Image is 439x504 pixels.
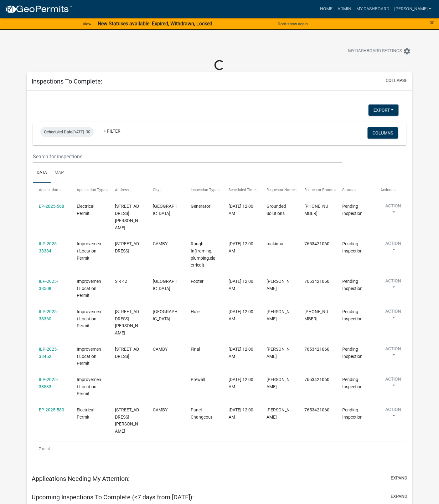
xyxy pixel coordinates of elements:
span: Panel Changeout [191,407,212,420]
span: 13833 N AMERICUS WAY [115,241,139,253]
input: Search for inspections [33,150,342,163]
span: Improvement Location Permit [77,279,101,298]
span: Address [115,188,129,192]
span: Pending Inspection [343,204,363,216]
span: 4404 WILLIAMS RD [115,204,139,230]
span: Pending Inspection [343,407,363,420]
span: 08/21/2025, 12:00 AM [229,241,253,253]
div: collapse [27,91,412,470]
span: CAMBY [153,347,168,352]
a: ILP-2025-38508 [39,279,58,291]
span: TIM GOSS [266,279,290,291]
span: Rough-In(framing, plumbing,electrical) [191,241,215,267]
span: Laura Root [266,407,290,420]
span: Pending Inspection [343,347,363,359]
span: Sheldon [266,377,290,389]
span: MOORESVILLE [153,309,178,321]
span: Status [343,188,354,192]
a: ILP-2025-38533 [39,377,58,389]
a: Admin [335,3,354,15]
span: 7653421060 [305,279,330,284]
span: Scheduled Time [229,188,256,192]
button: Action [380,346,406,361]
a: EP-2025-568 [39,204,64,209]
span: Electrical Permit [77,407,94,420]
a: + Filter [99,125,126,137]
span: Grounded Solutions [266,204,286,216]
span: 6194 N GRAY RD [115,309,139,335]
span: My Dashboard Settings [348,48,402,55]
datatable-header-cell: Requestor Name [261,183,298,198]
datatable-header-cell: Inspection Type [185,183,223,198]
span: Application [39,188,58,192]
span: 317-691-6251 [305,309,328,321]
span: S R 42 [115,279,127,284]
span: 08/21/2025, 12:00 AM [229,407,253,420]
span: Improvement Location Permit [77,309,101,328]
a: ILP-2025-38360 [39,309,58,321]
button: Action [380,203,406,218]
span: 7653421060 [305,347,330,352]
span: makinna [266,241,283,246]
span: CAMBY [153,407,168,412]
a: My Dashboard [354,3,392,15]
datatable-header-cell: Scheduled Time [223,183,261,198]
div: [DATE] [40,127,94,137]
span: MARTINSVILLE [153,204,178,216]
span: 6090 E ARRIVAL PKWY [115,347,139,359]
button: Action [380,308,406,324]
a: Home [318,3,335,15]
a: Data [33,163,51,183]
button: Don't show again [275,19,310,29]
span: Footer [191,279,204,284]
a: ILP-2025-38452 [39,347,58,359]
span: Generator [191,204,210,209]
datatable-header-cell: Requestor Phone [298,183,336,198]
a: EP-2025-580 [39,407,64,412]
span: Electrical Permit [77,204,94,216]
datatable-header-cell: Status [337,183,374,198]
button: Columns [368,127,398,139]
span: Requestor Phone [305,188,333,192]
span: 7653421060 [305,241,330,246]
span: 08/21/2025, 12:00 AM [229,347,253,359]
i: settings [403,48,411,55]
h5: Applications Needing My Attention: [32,475,130,483]
span: Final [191,347,200,352]
span: Pending Inspection [343,309,363,321]
button: expand [391,493,407,500]
span: Rodney Gregory [266,309,290,321]
button: Export [369,104,399,116]
datatable-header-cell: Address [109,183,147,198]
span: CAMBY [153,241,168,246]
button: collapse [386,77,407,84]
datatable-header-cell: Application [33,183,71,198]
button: Close [430,19,434,26]
span: 08/21/2025, 12:00 AM [229,279,253,291]
div: 7 total [33,441,406,457]
h5: Inspections To Complete: [32,78,102,85]
span: Pending Inspection [343,377,363,389]
span: Pending Inspection [343,241,363,253]
button: Action [380,240,406,256]
button: My Dashboard Settingssettings [343,45,416,57]
span: Improvement Location Permit [77,377,101,396]
span: JAMES WYATT [266,347,290,359]
span: MARTINSVILLE [153,279,178,291]
span: 08/21/2025, 12:00 AM [229,309,253,321]
button: Action [380,278,406,293]
span: 7653421060 [305,377,330,382]
span: Hole [191,309,199,314]
datatable-header-cell: City [147,183,185,198]
span: Inspection Type [191,188,217,192]
span: 317-834-1922 [305,204,328,216]
a: View [80,19,94,29]
button: Action [380,376,406,392]
span: Improvement Location Permit [77,241,101,261]
strong: New Statuses available! Expired, Withdrawn, Locked [98,21,212,27]
span: Prewall [191,377,205,382]
span: Actions [380,188,393,192]
span: Pending Inspection [343,279,363,291]
span: 4926 E ALLISON RD [115,407,139,434]
datatable-header-cell: Application Type [71,183,109,198]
